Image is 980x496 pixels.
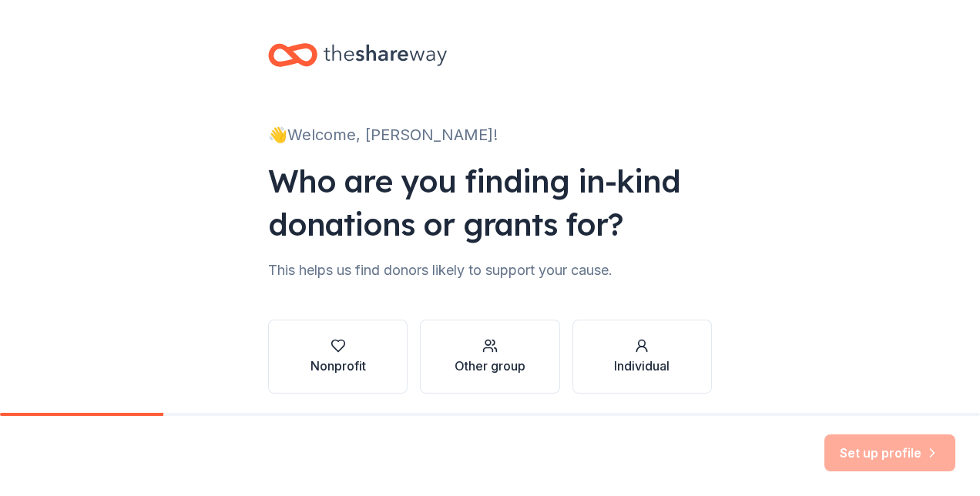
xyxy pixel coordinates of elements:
button: Other group [420,320,559,394]
button: Individual [572,320,712,394]
div: Other group [455,357,525,375]
div: Individual [614,357,670,375]
div: Who are you finding in-kind donations or grants for? [268,159,712,246]
div: Nonprofit [310,357,366,375]
div: 👋 Welcome, [PERSON_NAME]! [268,122,712,147]
div: This helps us find donors likely to support your cause. [268,258,712,283]
button: Nonprofit [268,320,408,394]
